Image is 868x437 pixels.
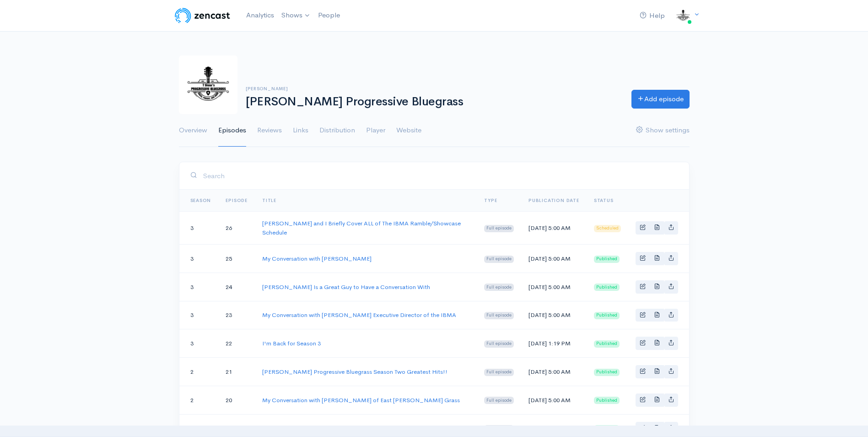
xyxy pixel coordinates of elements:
[278,5,314,26] a: Shows
[594,312,620,319] span: Published
[521,358,587,386] td: [DATE] 5:00 AM
[521,329,587,358] td: [DATE] 1:19 PM
[257,114,282,147] a: Reviews
[293,114,308,147] a: Links
[218,301,255,329] td: 23
[179,212,219,245] td: 3
[636,337,678,350] div: Basic example
[636,252,678,265] div: Basic example
[246,86,620,91] h6: [PERSON_NAME]
[218,386,255,414] td: 20
[179,273,219,301] td: 3
[262,255,372,262] a: My Conversation with [PERSON_NAME]
[218,245,255,273] td: 25
[594,197,614,203] span: Status
[262,424,407,432] a: [PERSON_NAME] and [PERSON_NAME] Wax Fiends
[636,309,678,322] div: Basic example
[218,114,246,147] a: Episodes
[594,340,620,348] span: Published
[636,6,669,26] a: Help
[218,212,255,245] td: 26
[262,197,276,203] a: Title
[631,90,690,109] a: Add episode
[173,6,232,25] img: ZenCast Logo
[484,284,514,291] span: Full episode
[262,396,460,404] a: My Conversation with [PERSON_NAME] of East [PERSON_NAME] Grass
[179,245,219,273] td: 3
[521,273,587,301] td: [DATE] 5:00 AM
[484,397,514,404] span: Full episode
[218,273,255,301] td: 24
[396,114,421,147] a: Website
[262,283,430,291] a: [PERSON_NAME] Is a Great Guy to Have a Conversation With
[636,114,690,147] a: Show settings
[319,114,355,147] a: Distribution
[314,5,344,25] a: People
[484,369,514,376] span: Full episode
[528,197,579,203] a: Publication date
[636,280,678,294] div: Basic example
[226,197,248,203] a: Episode
[837,406,859,428] iframe: gist-messenger-bubble-iframe
[484,312,514,319] span: Full episode
[243,5,278,25] a: Analytics
[521,301,587,329] td: [DATE] 5:00 AM
[484,225,514,232] span: Full episode
[594,397,620,404] span: Published
[179,329,219,358] td: 3
[594,256,620,263] span: Published
[262,219,461,236] a: [PERSON_NAME] and I Briefly Cover ALL of The IBMA Ramble/Showcase Schedule
[179,386,219,414] td: 2
[521,245,587,273] td: [DATE] 5:00 AM
[594,284,620,291] span: Published
[636,393,678,407] div: Basic example
[484,197,497,203] a: Type
[366,114,385,147] a: Player
[636,365,678,378] div: Basic example
[203,166,678,185] input: Search
[246,95,620,109] h1: [PERSON_NAME] Progressive Bluegrass
[636,422,678,435] div: Basic example
[521,386,587,414] td: [DATE] 5:00 AM
[262,368,447,376] a: [PERSON_NAME] Progressive Bluegrass Season Two Greatest Hits!!
[521,212,587,245] td: [DATE] 5:00 AM
[179,114,207,147] a: Overview
[594,369,620,376] span: Published
[190,197,211,203] a: Season
[218,329,255,358] td: 22
[484,340,514,348] span: Full episode
[484,256,514,263] span: Full episode
[262,339,321,347] a: I'm Back for Season 3
[262,311,456,319] a: My Conversation with [PERSON_NAME] Executive Director of the IBMA
[594,225,621,232] span: Scheduled
[218,358,255,386] td: 21
[179,301,219,329] td: 3
[179,358,219,386] td: 2
[674,6,692,25] img: ...
[636,221,678,235] div: Basic example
